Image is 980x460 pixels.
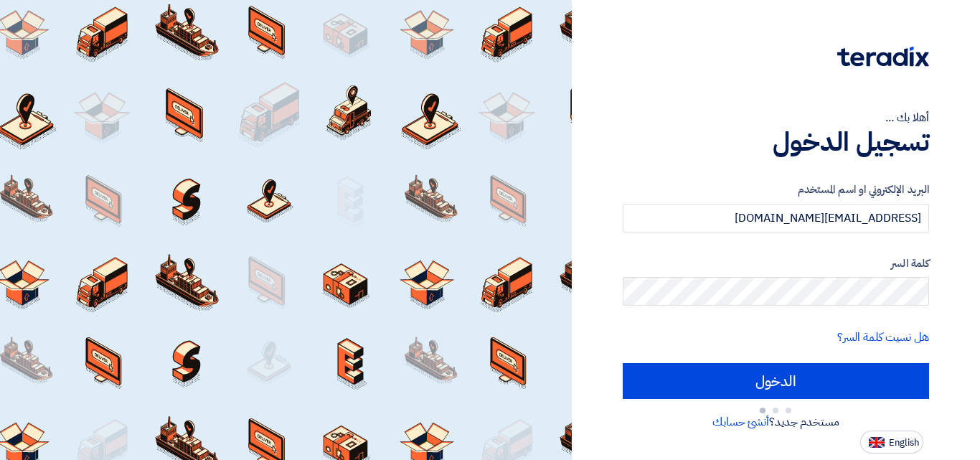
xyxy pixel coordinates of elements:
label: كلمة السر [623,255,929,272]
div: مستخدم جديد؟ [623,413,929,431]
button: English [860,431,923,454]
label: البريد الإلكتروني او اسم المستخدم [623,182,929,198]
h1: تسجيل الدخول [623,126,929,158]
div: أهلا بك ... [623,109,929,126]
input: أدخل بريد العمل الإلكتروني او اسم المستخدم الخاص بك ... [623,204,929,233]
a: هل نسيت كلمة السر؟ [837,329,929,346]
img: en-US.png [869,437,885,448]
a: أنشئ حسابك [712,413,769,431]
img: Teradix logo [837,47,929,67]
span: English [889,438,919,448]
input: الدخول [623,363,929,399]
